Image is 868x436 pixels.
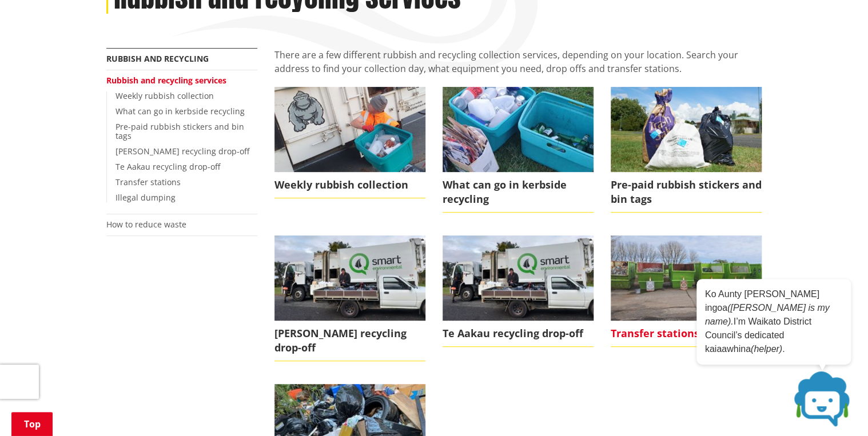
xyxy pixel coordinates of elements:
[116,121,244,142] a: Pre-paid rubbish stickers and bin tags
[443,235,594,347] a: Te Aakau recycling drop-off
[274,172,425,198] span: Weekly rubbish collection
[116,177,181,187] a: Transfer stations
[443,172,594,213] span: What can go in kerbside recycling
[274,235,425,320] img: Glen Murray drop-off (1)
[106,53,209,64] a: Rubbish and recycling
[443,87,594,213] a: What can go in kerbside recycling
[611,321,762,347] span: Transfer stations
[705,287,842,356] p: Ko Aunty [PERSON_NAME] ingoa I’m Waikato District Council’s dedicated kaiaawhina .
[116,192,176,203] a: Illegal dumping
[116,90,214,101] a: Weekly rubbish collection
[11,412,53,436] a: Top
[443,235,594,320] img: Glen Murray drop-off (1)
[106,219,186,230] a: How to reduce waste
[116,161,220,172] a: Te Aakau recycling drop-off
[274,321,425,361] span: [PERSON_NAME] recycling drop-off
[116,106,245,117] a: What can go in kerbside recycling
[751,344,782,354] em: (helper)
[443,87,594,171] img: kerbside recycling
[705,303,830,326] em: ([PERSON_NAME] is my name).
[274,87,425,198] a: Weekly rubbish collection
[611,87,762,171] img: Bins bags and tags
[274,87,425,171] img: Recycling collection
[611,87,762,213] a: Pre-paid rubbish stickers and bin tags
[611,235,762,347] a: Transfer stations
[116,146,249,157] a: [PERSON_NAME] recycling drop-off
[274,48,762,75] p: There are a few different rubbish and recycling collection services, depending on your location. ...
[443,321,594,347] span: Te Aakau recycling drop-off
[106,75,226,86] a: Rubbish and recycling services
[274,235,425,361] a: [PERSON_NAME] recycling drop-off
[611,235,762,320] img: Transfer station
[611,172,762,213] span: Pre-paid rubbish stickers and bin tags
